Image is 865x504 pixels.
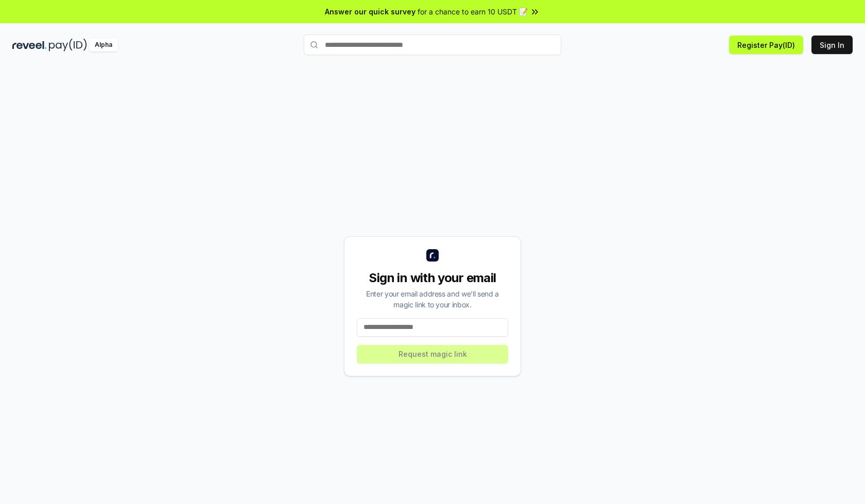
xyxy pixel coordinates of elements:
span: for a chance to earn 10 USDT 📝 [418,6,528,17]
span: Answer our quick survey [325,6,416,17]
div: Enter your email address and we’ll send a magic link to your inbox. [357,288,508,310]
img: pay_id [49,39,87,51]
img: logo_small [426,249,439,262]
img: reveel_dark [12,39,47,51]
button: Sign In [811,36,853,54]
button: Register Pay(ID) [729,36,803,54]
div: Alpha [89,39,118,51]
div: Sign in with your email [357,270,508,286]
